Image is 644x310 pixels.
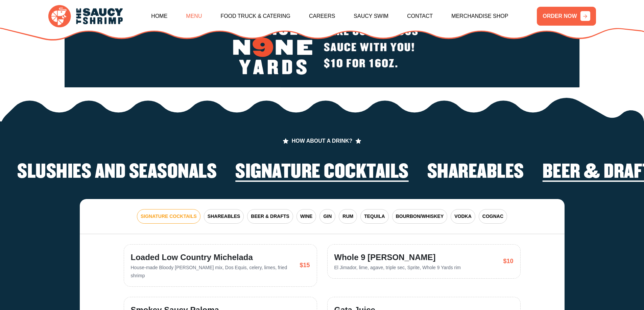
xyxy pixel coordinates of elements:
a: Saucy Swim [354,2,388,31]
button: SIGNATURE COCKTAILS [137,209,200,224]
span: RUM [342,213,353,220]
span: House-made Bloody [PERSON_NAME] mix, Dos Equis, celery, limes, fried shrimp [131,265,287,278]
span: $10 [503,257,513,266]
span: VODKA [454,213,472,220]
span: SHAREABLES [208,213,240,220]
span: El Jimador, lime, agave, triple sec, Sprite, Whole 9 Yards rim [334,265,461,270]
span: COGNAC [482,213,503,220]
span: Loaded Low Country Michelada [131,251,295,263]
a: ORDER NOW [537,7,596,26]
a: Merchandise Shop [451,2,508,31]
h2: Slushies and Seasonals [17,162,217,182]
button: BOURBON/WHISKEY [392,209,448,224]
li: 6 of 6 [17,162,217,185]
button: BEER & DRAFTS [247,209,293,224]
button: SHAREABLES [204,209,244,224]
button: TEQUILA [360,209,388,224]
li: 1 of 6 [235,162,409,185]
a: Menu [186,2,202,31]
span: Whole 9 [PERSON_NAME] [334,251,461,263]
button: GIN [319,209,335,224]
span: BEER & DRAFTS [251,213,289,220]
h2: Signature Cocktails [235,162,409,182]
button: COGNAC [479,209,507,224]
a: Food Truck & Catering [220,2,290,31]
a: Home [151,2,167,31]
button: RUM [339,209,357,224]
span: BOURBON/WHISKEY [396,213,444,220]
li: 2 of 6 [427,162,524,185]
span: TEQUILA [364,213,385,220]
span: SIGNATURE COCKTAILS [141,213,197,220]
button: WINE [296,209,316,224]
button: VODKA [451,209,475,224]
span: HOW ABOUT A DRINK? [283,138,361,144]
span: WINE [300,213,313,220]
a: Careers [309,2,335,31]
span: $15 [300,261,310,270]
span: GIN [323,213,332,220]
img: logo [48,5,123,28]
a: Contact [407,2,433,31]
h2: Shareables [427,162,524,182]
